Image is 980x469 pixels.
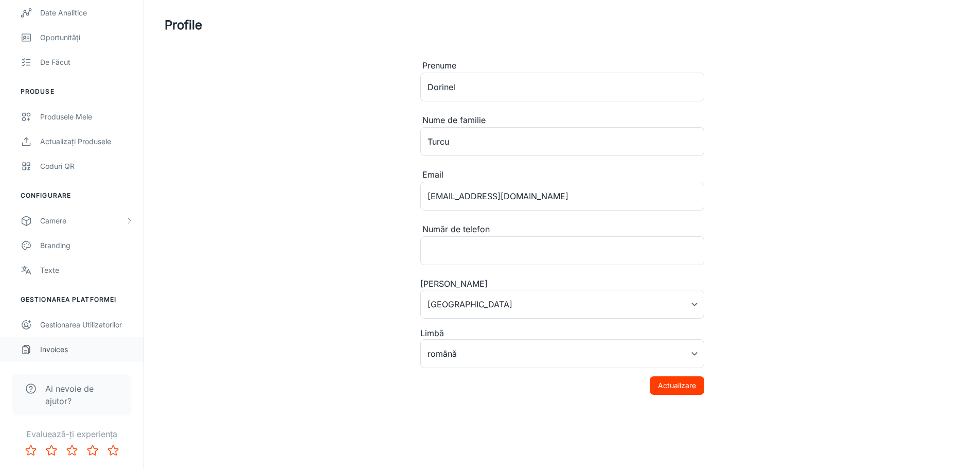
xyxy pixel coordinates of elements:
div: De făcut [40,57,133,68]
div: [GEOGRAPHIC_DATA] [420,290,704,319]
div: Nume de familie [420,114,704,127]
button: Rate 3 star [62,440,82,461]
div: Gestionarea utilizatorilor [40,319,133,331]
button: Rate 2 star [41,440,62,461]
div: Oportunități [40,32,133,43]
div: Camere [40,215,125,227]
div: Produsele mele [40,111,133,123]
div: Branding [40,240,133,251]
div: Actualizați produsele [40,136,133,147]
div: Număr de telefon [420,223,704,236]
div: Date analitice [40,7,133,19]
button: Rate 1 star [21,440,41,461]
button: Rate 5 star [103,440,123,461]
h1: Profile [165,16,202,34]
p: Evaluează-ți experiența [8,428,135,440]
div: Invoices [40,344,133,355]
button: Actualizare [650,376,704,395]
button: Rate 4 star [82,440,103,461]
div: română [420,339,704,368]
div: Texte [40,265,133,276]
div: Limbă [420,327,704,339]
div: [PERSON_NAME] [420,277,704,290]
div: Coduri QR [40,161,133,172]
div: Email [420,168,704,182]
span: Ai nevoie de ajutor? [45,383,119,407]
div: Prenume [420,59,704,73]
